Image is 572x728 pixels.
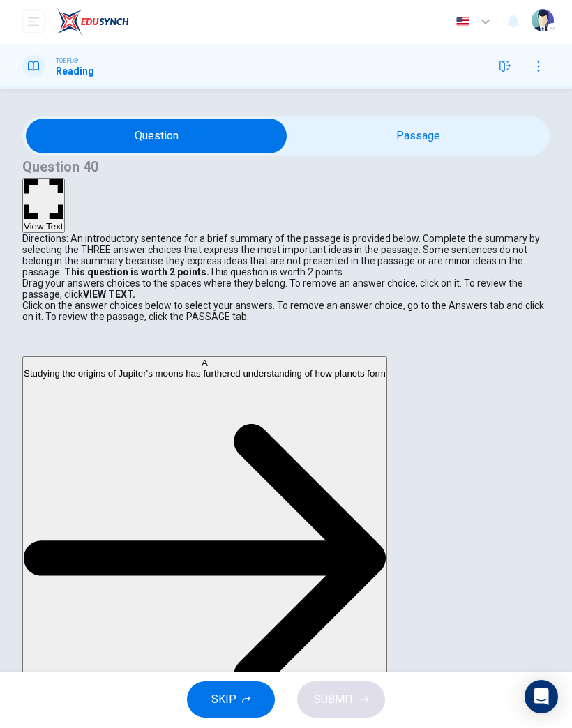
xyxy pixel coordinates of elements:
span: This question is worth 2 points. [209,267,345,278]
img: EduSynch logo [56,8,129,36]
img: Profile picture [532,10,554,32]
p: Drag your answers choices to the spaces where they belong. To remove an answer choice, click on i... [22,278,550,301]
span: SKIP [211,690,236,710]
p: Click on the answer choices below to select your answers. To remove an answer choice, go to the A... [22,301,550,323]
h1: Reading [56,66,94,77]
strong: This question is worth 2 points. [62,267,209,278]
img: en [454,17,472,28]
div: A [24,358,386,369]
h4: Question 40 [22,156,550,179]
div: Choose test type tabs [22,323,550,356]
div: Open Intercom Messenger [525,681,558,714]
span: TOEFL® [56,56,78,66]
button: View Text [22,179,65,234]
button: open mobile menu [22,11,45,33]
span: Studying the origins of Jupiter's moons has furthered understanding of how planets form [24,369,386,379]
strong: VIEW TEXT. [83,289,135,301]
span: Directions: An introductory sentence for a brief summary of the passage is provided below. Comple... [22,234,540,278]
button: SKIP [187,682,275,718]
